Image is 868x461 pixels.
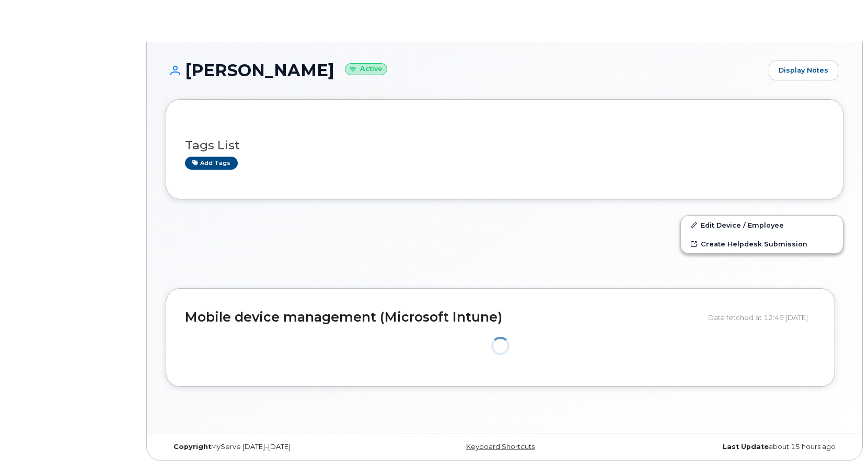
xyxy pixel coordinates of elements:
[723,443,769,451] strong: Last Update
[708,308,816,327] div: Data fetched at 12:49 [DATE]
[618,443,843,451] div: about 15 hours ago
[185,310,700,325] h2: Mobile device management (Microsoft Intune)
[173,443,211,451] strong: Copyright
[166,443,391,451] div: MyServe [DATE]–[DATE]
[466,443,535,451] a: Keyboard Shortcuts
[681,234,843,253] a: Create Helpdesk Submission
[769,61,838,80] a: Display Notes
[681,216,843,234] a: Edit Device / Employee
[185,157,238,170] a: Add tags
[345,63,387,75] small: Active
[166,61,763,79] h1: [PERSON_NAME]
[185,139,824,152] h3: Tags List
